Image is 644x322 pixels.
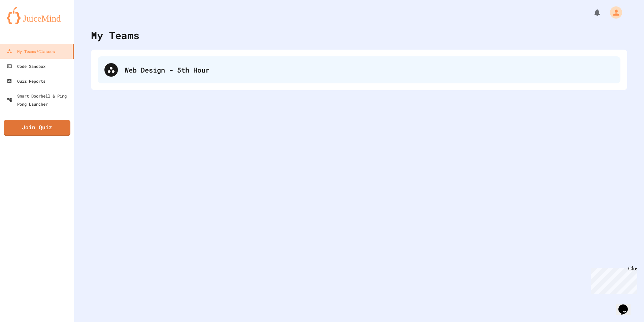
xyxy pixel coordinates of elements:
div: Chat with us now!Close [3,3,46,43]
div: Quiz Reports [7,77,45,85]
div: My Teams [91,28,139,43]
div: Web Design - 5th Hour [125,65,614,75]
a: Join Quiz [4,120,70,136]
iframe: chat widget [588,266,637,294]
img: logo-orange.svg [7,7,67,24]
iframe: chat widget [616,295,637,315]
div: Web Design - 5th Hour [98,56,620,83]
div: My Teams/Classes [7,47,55,55]
div: My Account [603,5,624,20]
div: Code Sandbox [7,62,45,70]
div: Smart Doorbell & Ping Pong Launcher [7,92,71,108]
div: My Notifications [581,7,603,18]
